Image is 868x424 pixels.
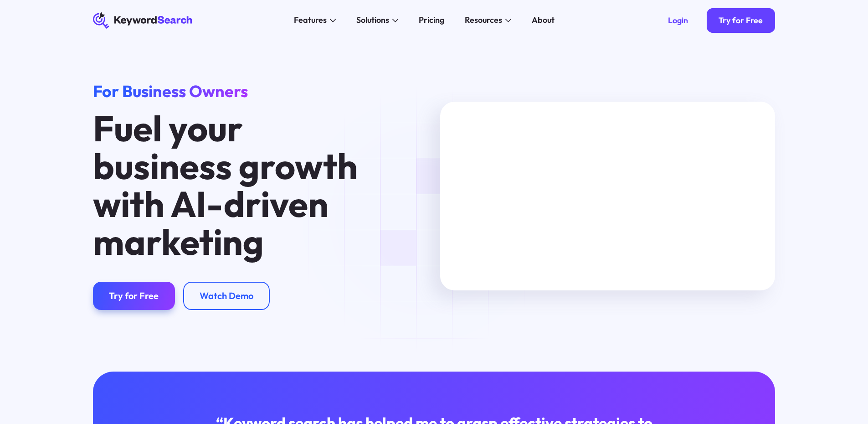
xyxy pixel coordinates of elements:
[200,290,253,301] div: Watch Demo
[93,81,248,101] span: For Business Owners
[526,12,561,29] a: About
[719,16,763,26] div: Try for Free
[356,14,389,26] div: Solutions
[109,290,159,301] div: Try for Free
[465,14,502,26] div: Resources
[93,282,175,310] a: Try for Free
[707,8,776,33] a: Try for Free
[440,102,775,290] iframe: KeywordSearch Homepage Welcome
[656,8,700,33] a: Login
[413,12,451,29] a: Pricing
[294,14,327,26] div: Features
[419,14,444,26] div: Pricing
[532,14,555,26] div: About
[93,109,387,261] h1: Fuel your business growth with AI-driven marketing
[668,16,688,26] div: Login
